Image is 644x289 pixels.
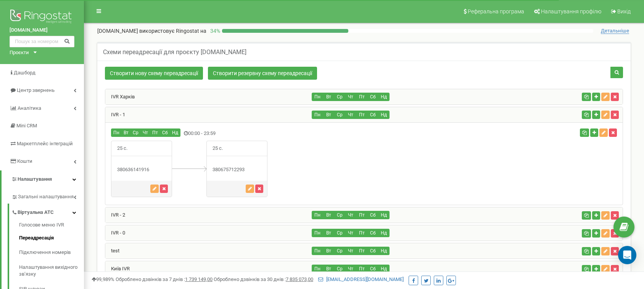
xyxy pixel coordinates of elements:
a: test [105,248,119,254]
span: Кошти [17,158,32,164]
span: Аналiтика [18,105,41,111]
button: Сб [160,128,170,137]
button: Пошук схеми переадресації [610,67,623,78]
span: Загальні налаштування [18,193,74,201]
button: Ср [334,229,345,237]
button: Пн [312,93,323,101]
a: IVR - 1 [105,112,125,117]
button: Вт [323,93,334,101]
button: Пт [356,265,367,273]
span: Маркетплейс інтеграцій [17,141,73,146]
a: Голосове меню IVR [19,222,84,231]
span: Реферальна програма [468,8,524,14]
button: Пт [356,247,367,255]
span: Дашборд [14,70,35,75]
button: Чт [140,128,150,137]
a: IVR Харків [105,94,135,100]
u: 7 835 073,00 [286,276,313,282]
span: Детальніше [601,28,629,34]
button: Нд [378,247,390,255]
button: Ср [334,211,345,219]
button: Вт [323,265,334,273]
span: Вихід [617,8,631,14]
button: Сб [367,247,378,255]
button: Сб [367,211,378,219]
button: Чт [345,229,356,237]
a: Підключення номерів [19,245,84,260]
a: Переадресація [19,231,84,246]
span: Оброблено дзвінків за 30 днів : [214,276,313,282]
button: Пт [150,128,160,137]
a: Київ IVR [105,266,130,271]
button: Вт [121,128,131,137]
p: [DOMAIN_NAME] [97,27,206,35]
span: 99,989% [92,276,114,282]
span: Mini CRM [16,123,37,128]
span: Центр звернень [17,87,55,93]
a: [EMAIL_ADDRESS][DOMAIN_NAME] [318,276,404,282]
button: Ср [334,111,345,119]
button: Пн [312,247,323,255]
a: Віртуальна АТС [11,204,84,219]
button: Нд [378,265,390,273]
button: Пн [312,111,323,119]
span: 25 с. [207,141,229,156]
button: Вт [323,111,334,119]
button: Чт [345,111,356,119]
a: Створити нову схему переадресації [105,67,203,80]
button: Нд [378,229,390,237]
button: Сб [367,111,378,119]
button: Нд [170,128,180,137]
div: Проєкти [10,49,29,56]
button: Пн [312,265,323,273]
span: Оброблено дзвінків за 7 днів : [116,276,213,282]
img: Ringostat logo [10,8,74,27]
div: Open Intercom Messenger [618,246,636,264]
div: 00:00 - 23:59 [105,128,450,139]
button: Пт [356,111,367,119]
span: Налаштування [18,176,52,182]
button: Вт [323,211,334,219]
button: Чт [345,247,356,255]
button: Пт [356,211,367,219]
u: 1 739 149,00 [185,276,213,282]
span: використовує Ringostat на [139,28,206,34]
button: Ср [130,128,141,137]
button: Ср [334,93,345,101]
span: Налаштування профілю [541,8,601,14]
button: Ср [334,247,345,255]
span: Віртуальна АТС [18,209,54,216]
h5: Схеми переадресації для проєкту [DOMAIN_NAME] [103,49,246,56]
a: [DOMAIN_NAME] [10,27,74,34]
a: IVR - 0 [105,230,125,236]
a: IVR - 2 [105,212,125,218]
button: Пт [356,229,367,237]
div: 380675712293 [207,166,267,173]
input: Пошук за номером [10,36,74,47]
button: Вт [323,229,334,237]
span: 25 с. [111,141,133,156]
a: Налаштування [2,170,84,188]
button: Чт [345,265,356,273]
button: Нд [378,111,390,119]
button: Нд [378,93,390,101]
button: Ср [334,265,345,273]
button: Сб [367,229,378,237]
button: Пн [312,211,323,219]
button: Сб [367,93,378,101]
div: 380636141916 [111,166,172,173]
button: Чт [345,211,356,219]
button: Пн [111,128,122,137]
button: Сб [367,265,378,273]
a: Загальні налаштування [11,188,84,204]
button: Пн [312,229,323,237]
a: Налаштування вихідного зв’язку [19,260,84,282]
a: Створити резервну схему переадресації [208,67,317,80]
button: Пт [356,93,367,101]
button: Чт [345,93,356,101]
button: Нд [378,211,390,219]
button: Вт [323,247,334,255]
p: 34 % [206,27,222,35]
